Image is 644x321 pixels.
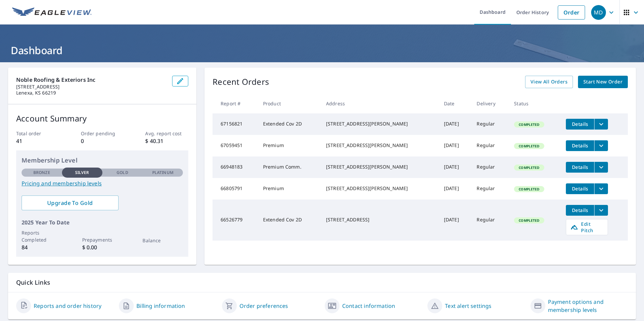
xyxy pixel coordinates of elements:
[258,156,321,178] td: Premium Comm.
[81,137,124,145] p: 0
[34,302,101,310] a: Reports and order history
[16,112,188,124] p: Account Summary
[258,135,321,156] td: Premium
[439,94,472,113] th: Date
[566,205,594,216] button: detailsBtn-66526779
[326,216,433,223] div: [STREET_ADDRESS]
[594,140,608,151] button: filesDropdownBtn-67059451
[566,140,594,151] button: detailsBtn-67059451
[515,144,543,148] span: Completed
[16,76,167,84] p: Noble Roofing & Exteriors Inc
[213,156,258,178] td: 66948183
[594,183,608,194] button: filesDropdownBtn-66805791
[27,199,113,207] span: Upgrade To Gold
[75,170,89,176] p: Silver
[16,90,167,96] p: Lenexa, KS 66219
[22,229,62,243] p: Reports Completed
[566,183,594,194] button: detailsBtn-66805791
[515,165,543,170] span: Completed
[258,200,321,241] td: Extended Cov 2D
[594,119,608,130] button: filesDropdownBtn-67156821
[8,43,636,57] h1: Dashboard
[594,162,608,173] button: filesDropdownBtn-66948183
[566,119,594,130] button: detailsBtn-67156821
[439,178,472,200] td: [DATE]
[471,156,509,178] td: Regular
[570,207,590,213] span: Details
[570,142,590,149] span: Details
[82,236,123,243] p: Prepayments
[258,94,321,113] th: Product
[439,113,472,135] td: [DATE]
[213,94,258,113] th: Report #
[548,298,628,314] a: Payment options and membership levels
[16,137,59,145] p: 41
[145,137,188,145] p: $ 40.31
[321,94,439,113] th: Address
[471,178,509,200] td: Regular
[326,185,433,192] div: [STREET_ADDRESS][PERSON_NAME]
[471,200,509,241] td: Regular
[525,76,573,88] a: View All Orders
[22,195,119,210] a: Upgrade To Gold
[530,78,568,86] span: View All Orders
[81,130,124,137] p: Order pending
[213,135,258,156] td: 67059451
[239,302,288,310] a: Order preferences
[515,122,543,127] span: Completed
[445,302,491,310] a: Text alert settings
[142,237,183,244] p: Balance
[342,302,395,310] a: Contact information
[22,156,183,165] p: Membership Level
[136,302,185,310] a: Billing information
[16,278,628,287] p: Quick Links
[326,164,433,170] div: [STREET_ADDRESS][PERSON_NAME]
[591,5,606,20] div: MD
[16,130,59,137] p: Total order
[570,185,590,192] span: Details
[558,5,585,20] a: Order
[570,221,604,234] span: Edit Pitch
[439,156,472,178] td: [DATE]
[326,120,433,127] div: [STREET_ADDRESS][PERSON_NAME]
[145,130,188,137] p: Avg. report cost
[213,113,258,135] td: 67156821
[566,219,608,235] a: Edit Pitch
[509,94,560,113] th: Status
[12,7,92,17] img: EV Logo
[22,243,62,251] p: 84
[213,76,269,88] p: Recent Orders
[570,164,590,170] span: Details
[439,135,472,156] td: [DATE]
[570,121,590,127] span: Details
[471,113,509,135] td: Regular
[515,187,543,191] span: Completed
[117,170,128,176] p: Gold
[152,170,173,176] p: Platinum
[566,162,594,173] button: detailsBtn-66948183
[33,170,50,176] p: Bronze
[22,179,183,187] a: Pricing and membership levels
[22,218,183,226] p: 2025 Year To Date
[258,178,321,200] td: Premium
[16,84,167,90] p: [STREET_ADDRESS]
[583,78,622,86] span: Start New Order
[471,94,509,113] th: Delivery
[594,205,608,216] button: filesDropdownBtn-66526779
[471,135,509,156] td: Regular
[515,218,543,223] span: Completed
[213,178,258,200] td: 66805791
[82,243,123,251] p: $ 0.00
[258,113,321,135] td: Extended Cov 2D
[326,142,433,149] div: [STREET_ADDRESS][PERSON_NAME]
[578,76,628,88] a: Start New Order
[439,200,472,241] td: [DATE]
[213,200,258,241] td: 66526779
